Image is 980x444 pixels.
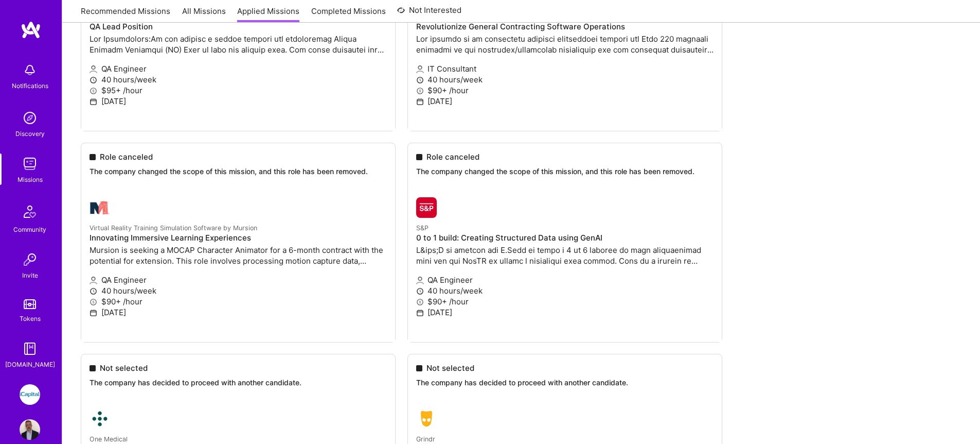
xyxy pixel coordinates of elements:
img: Invite [20,249,40,270]
a: Not Interested [397,4,461,23]
p: The company has decided to proceed with another candidate. [90,378,387,388]
p: The company has decided to proceed with another candidate. [416,378,714,388]
a: Recommended Missions [81,6,170,23]
img: logo [21,21,41,39]
img: teamwork [20,153,40,174]
div: Notifications [12,80,48,91]
div: Invite [22,270,38,281]
div: Tokens [20,313,41,324]
div: Discovery [15,128,45,139]
div: [DOMAIN_NAME] [5,359,55,370]
img: discovery [20,108,40,128]
div: Community [13,224,46,235]
a: Completed Missions [311,6,386,23]
img: One Medical company logo [90,408,110,429]
a: All Missions [182,6,226,23]
span: Not selected [426,363,474,373]
div: Missions [17,174,43,185]
img: guide book [20,338,40,359]
img: User Avatar [20,419,40,440]
small: One Medical [90,435,128,443]
img: iCapital: Building an Alternative Investment Marketplace [20,384,40,405]
img: Community [17,199,42,224]
img: tokens [24,299,36,309]
img: bell [20,60,40,80]
a: iCapital: Building an Alternative Investment Marketplace [17,384,43,405]
span: Not selected [100,363,148,373]
a: User Avatar [17,419,43,440]
small: Grindr [416,435,435,443]
img: Grindr company logo [416,408,437,429]
a: Applied Missions [237,6,299,23]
